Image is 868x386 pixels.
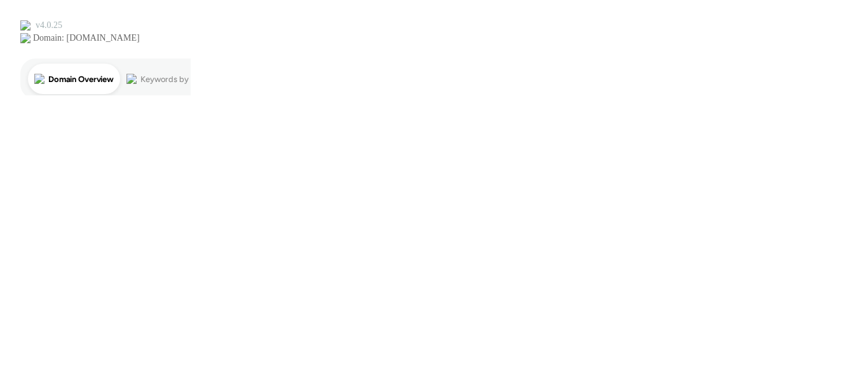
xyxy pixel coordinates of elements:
[36,20,62,31] div: v 4.0.25
[140,75,214,83] div: Keywords by Traffic
[34,74,44,84] img: tab_domain_overview_orange.svg
[48,75,114,83] div: Domain Overview
[20,33,31,43] img: website_grey.svg
[20,20,31,31] img: logo_orange.svg
[126,74,137,84] img: tab_keywords_by_traffic_grey.svg
[33,33,140,43] div: Domain: [DOMAIN_NAME]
